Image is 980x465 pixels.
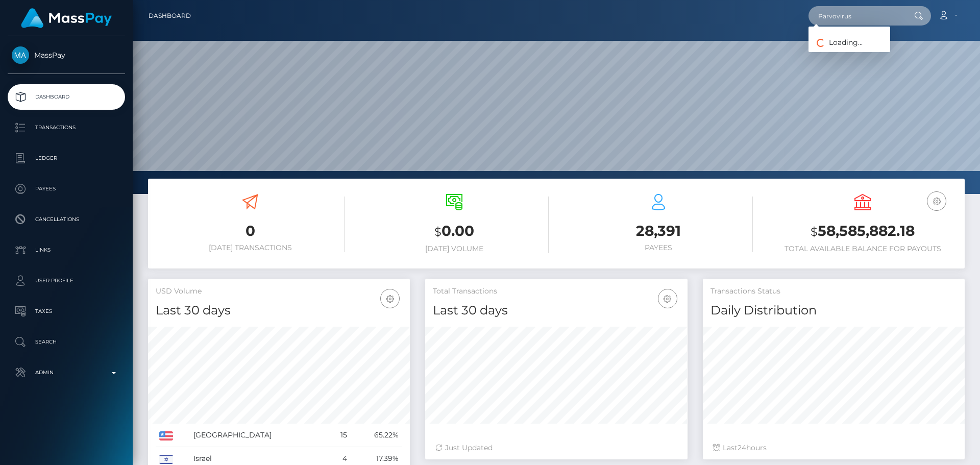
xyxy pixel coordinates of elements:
span: 24 [738,443,746,452]
img: US.png [159,431,173,440]
span: MassPay [8,51,125,60]
a: Search [8,329,125,355]
h3: 58,585,882.18 [768,221,957,242]
a: User Profile [8,268,125,293]
img: MassPay Logo [21,8,112,28]
p: Cancellations [12,212,121,227]
h6: [DATE] Transactions [156,243,345,252]
td: 65.22% [351,424,402,447]
a: Cancellations [8,207,125,232]
p: Admin [12,365,121,380]
img: IL.png [159,455,173,464]
p: Links [12,242,121,258]
a: Dashboard [149,5,191,27]
a: Transactions [8,115,125,140]
a: Links [8,237,125,263]
td: 15 [328,424,351,447]
p: Search [12,334,121,350]
a: Taxes [8,299,125,324]
small: $ [811,225,818,239]
h3: 0.00 [360,221,549,242]
span: Loading... [808,38,863,47]
h4: Daily Distribution [710,302,957,320]
h4: Last 30 days [433,302,679,320]
p: Transactions [12,120,121,135]
a: Payees [8,176,125,202]
p: Payees [12,181,121,197]
h5: USD Volume [156,286,402,297]
h3: 28,391 [564,221,753,241]
td: [GEOGRAPHIC_DATA] [190,424,329,447]
h6: [DATE] Volume [360,244,549,253]
a: Admin [8,360,125,385]
input: Search... [808,6,904,26]
img: MassPay [12,46,29,64]
h3: 0 [156,221,345,241]
div: Just Updated [435,443,677,453]
p: Dashboard [12,89,121,105]
p: Ledger [12,151,121,166]
h6: Payees [564,243,753,252]
p: User Profile [12,273,121,288]
h6: Total Available Balance for Payouts [768,244,957,253]
h5: Total Transactions [433,286,679,297]
small: $ [434,225,442,239]
a: Dashboard [8,84,125,110]
h5: Transactions Status [710,286,957,297]
a: Ledger [8,145,125,171]
h4: Last 30 days [156,302,402,320]
p: Taxes [12,304,121,319]
div: Last hours [713,443,954,453]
